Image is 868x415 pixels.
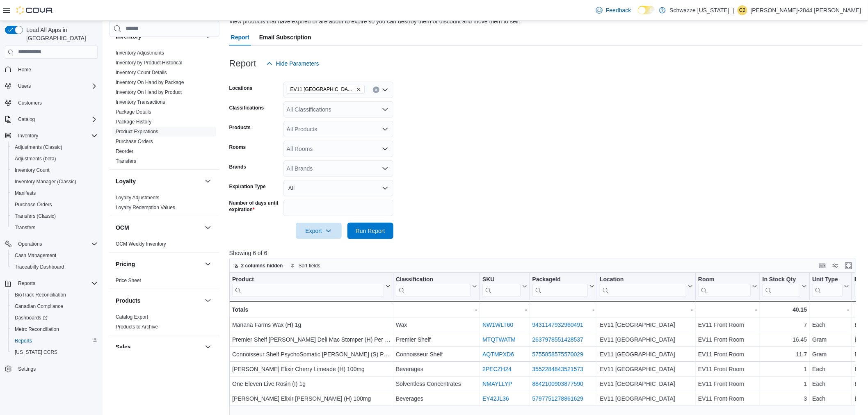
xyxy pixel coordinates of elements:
[116,195,160,201] a: Loyalty Adjustments
[229,105,264,111] label: Classifications
[203,223,213,233] button: OCM
[2,363,101,375] button: Settings
[116,314,148,320] a: Catalog Export
[11,154,59,164] a: Adjustments (beta)
[396,349,477,359] div: Connoisseur Shelf
[15,303,63,310] span: Canadian Compliance
[116,128,158,135] span: Product Expirations
[532,322,583,328] a: 9431147932960491
[229,144,246,150] label: Rooms
[116,139,153,144] a: Purchase Orders
[116,324,158,330] a: Products to Archive
[11,142,98,152] span: Adjustments (Classic)
[396,394,477,404] div: Beverages
[15,278,39,288] button: Reports
[109,193,219,216] div: Loyalty
[638,6,655,14] input: Dark Mode
[812,276,849,296] button: Unit Type
[116,260,201,268] button: Pricing
[763,379,807,389] div: 1
[606,6,631,14] span: Feedback
[396,335,477,344] div: Premier Shelf
[230,261,286,271] button: 2 columns hidden
[396,364,477,374] div: Beverages
[15,201,52,208] span: Purchase Orders
[116,194,160,201] span: Loyalty Adjustments
[600,379,693,389] div: EV11 [GEOGRAPHIC_DATA]
[2,80,101,92] button: Users
[203,296,213,306] button: Products
[287,85,365,94] span: EV11 Las Cruces South Valley
[532,395,583,402] a: 5797751278861629
[8,335,101,347] button: Reports
[733,5,734,15] p: |
[116,109,151,115] a: Package Details
[11,200,98,210] span: Purchase Orders
[482,381,512,387] a: NMAYLLYP
[116,223,201,232] button: OCM
[763,320,807,330] div: 7
[8,141,101,153] button: Adjustments (Classic)
[18,132,38,139] span: Inventory
[15,213,56,219] span: Transfers (Classic)
[396,379,477,389] div: Solventless Concentrates
[8,153,101,164] button: Adjustments (beta)
[18,280,35,287] span: Reports
[482,366,512,372] a: 2PECZH24
[11,200,55,210] a: Purchase Orders
[347,223,393,239] button: Run Report
[600,349,693,359] div: EV11 [GEOGRAPHIC_DATA]
[116,119,151,125] span: Package History
[116,278,141,283] a: Price Sheet
[299,262,320,269] span: Sort fields
[116,177,136,185] h3: Loyalty
[229,164,246,170] label: Brands
[2,238,101,250] button: Operations
[18,366,36,372] span: Settings
[229,17,520,26] div: View products that have expired or are about to expire so you can destroy them or discount and mo...
[382,106,388,113] button: Open list of options
[15,178,76,185] span: Inventory Manager (Classic)
[15,364,98,374] span: Settings
[698,379,757,389] div: EV11 Front Room
[8,324,101,335] button: Metrc Reconciliation
[241,262,283,269] span: 2 columns hidden
[232,349,391,359] div: Connoisseur Shelf PsychoSomatic [PERSON_NAME] (S) Per 1g
[203,259,213,269] button: Pricing
[203,176,213,186] button: Loyalty
[382,165,388,172] button: Open list of options
[229,183,266,190] label: Expiration Type
[482,336,516,343] a: MTQTWATM
[600,335,693,344] div: EV11 [GEOGRAPHIC_DATA]
[11,347,61,357] a: [US_STATE] CCRS
[18,66,31,73] span: Home
[203,32,213,41] button: Inventory
[116,79,184,86] span: Inventory On Hand by Package
[18,83,31,89] span: Users
[116,204,175,211] span: Loyalty Redemption Values
[396,276,471,296] div: Classification
[532,366,583,372] a: 3552284843521573
[15,155,56,162] span: Adjustments (beta)
[751,5,861,15] p: [PERSON_NAME]-2844 [PERSON_NAME]
[109,312,219,335] div: Products
[763,394,807,404] div: 3
[232,305,391,315] div: Totals
[116,138,153,145] span: Purchase Orders
[763,349,807,359] div: 11.7
[15,81,98,91] span: Users
[482,395,509,402] a: EY42JL36
[16,6,53,14] img: Cova
[116,296,141,305] h3: Products
[15,252,56,259] span: Cash Management
[116,177,201,185] button: Loyalty
[8,312,101,324] a: Dashboards
[698,276,751,296] div: Room
[11,251,98,260] span: Cash Management
[116,158,136,164] span: Transfers
[232,335,391,344] div: Premier Shelf [PERSON_NAME] Deli Mac Stomper (H) Per 1g
[116,80,184,85] a: Inventory On Hand by Package
[812,349,849,359] div: Gram
[812,394,849,404] div: Each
